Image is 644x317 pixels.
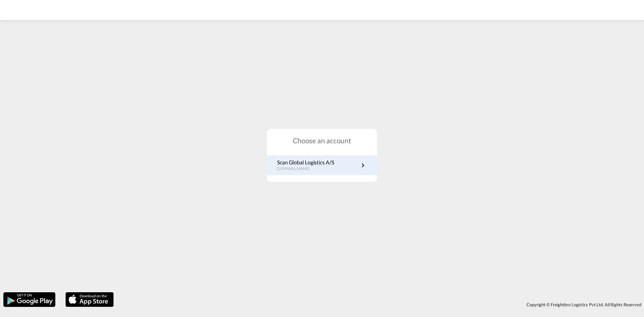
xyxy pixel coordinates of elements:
[3,292,56,308] img: google.png
[65,292,114,308] img: apple.png
[117,299,644,310] div: Copyright © Freightbro Logistics Pvt Ltd. All Rights Reserved
[277,166,334,172] p: [DOMAIN_NAME]
[359,161,367,169] md-icon: icon-chevron-right
[277,159,367,172] a: Scan Global Logistics A/S[DOMAIN_NAME]
[277,159,334,166] p: Scan Global Logistics A/S
[267,136,377,145] h1: Choose an account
